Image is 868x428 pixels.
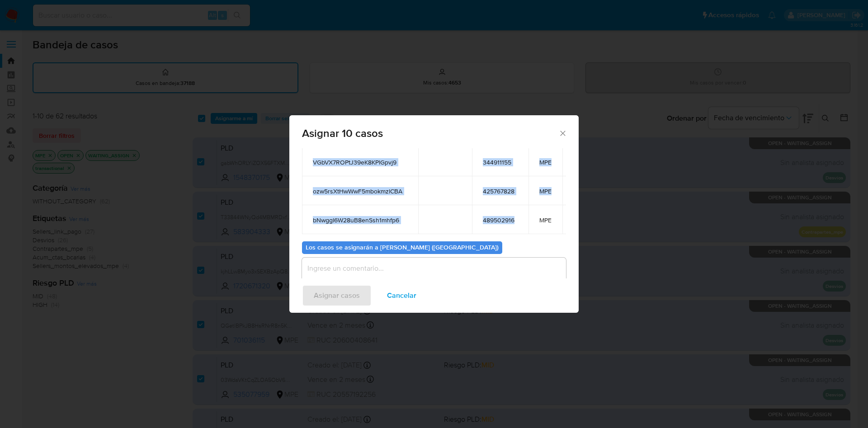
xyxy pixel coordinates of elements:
span: MPE [539,158,552,166]
span: MPE [539,187,552,195]
button: Cerrar ventana [558,129,566,137]
span: ozw5rsXtHwWwF5mbokmzlCBA [313,187,407,195]
div: assign-modal [289,115,579,313]
span: 344911155 [483,158,518,166]
span: 425767828 [483,187,518,195]
span: bNwggl6W28uB8enSsh1mhfp6 [313,216,407,224]
span: MPE [539,216,552,224]
span: Cancelar [387,286,416,306]
button: Cancelar [375,285,428,306]
span: Asignar 10 casos [302,128,558,139]
span: VGbVX7ROPtJ39eK8KPlGpvj9 [313,158,407,166]
span: 489502916 [483,216,518,224]
b: Los casos se asignarán a [PERSON_NAME] ([GEOGRAPHIC_DATA]) [306,243,499,252]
